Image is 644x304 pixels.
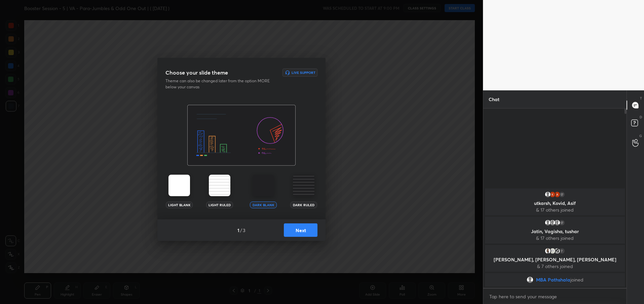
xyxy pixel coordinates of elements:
[559,248,565,254] div: 7
[559,191,565,198] div: 17
[209,175,230,196] img: lightRuledTheme.002cd57a.svg
[544,248,551,254] img: thumbnail.jpg
[489,201,621,206] p: utkarsh, Kovid, Asif
[640,115,642,120] p: D
[554,219,561,226] img: default.png
[554,248,561,254] img: thumbnail.jpg
[293,175,314,196] img: darkRuledTheme.359fb5fd.svg
[549,248,556,254] img: thumbnail.jpg
[489,207,621,213] p: & 17 others joined
[253,175,274,196] img: darkTheme.aa1caeba.svg
[640,96,642,101] p: T
[527,276,533,283] img: default.png
[284,223,317,237] button: Next
[483,187,627,288] div: grid
[559,219,565,226] div: 17
[570,277,583,283] span: joined
[489,235,621,241] p: & 17 others joined
[489,229,621,234] p: Jatin, Vagisha, tushar
[187,105,296,166] img: darkThemeBanner.f801bae7.svg
[240,227,242,234] h4: /
[290,202,317,208] div: Dark Ruled
[165,78,274,90] p: Theme can also be changed later from the option MORE below your canvas
[554,191,561,198] img: thumbnail.jpg
[243,227,245,234] h4: 3
[168,175,190,196] img: lightTheme.5bb83c5b.svg
[206,202,233,208] div: Light Ruled
[166,202,193,208] div: Light Blank
[483,90,505,108] p: Chat
[292,71,315,74] h6: Live Support
[489,264,621,269] p: & 7 others joined
[250,202,277,208] div: Dark Blank
[549,191,556,198] img: thumbnail.jpg
[544,219,551,226] img: default.png
[165,69,228,77] h3: Choose your slide theme
[489,257,621,262] p: [PERSON_NAME], [PERSON_NAME], [PERSON_NAME]
[536,277,570,283] span: MBA Pathshala
[237,227,239,234] h4: 1
[544,191,551,198] img: default.png
[549,219,556,226] img: default.png
[639,133,642,138] p: G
